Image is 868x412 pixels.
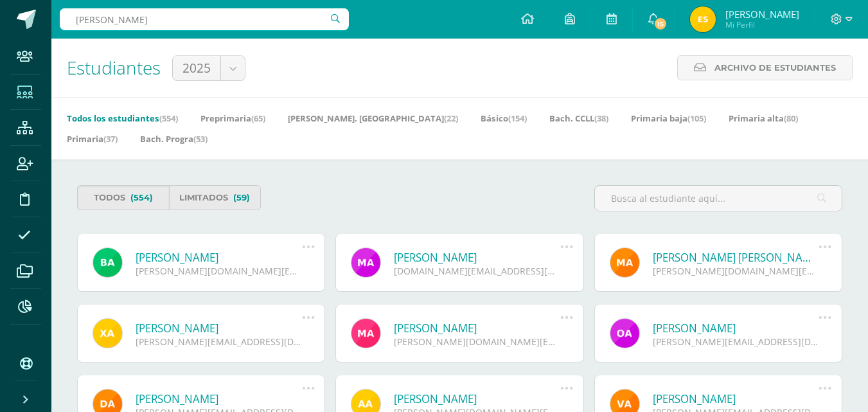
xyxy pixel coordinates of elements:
a: [PERSON_NAME] [136,321,302,336]
a: Primaria alta(80) [729,108,798,129]
span: (53) [193,133,208,145]
a: [PERSON_NAME]. [GEOGRAPHIC_DATA](22) [288,108,458,129]
a: Bach. Progra(53) [140,129,208,149]
div: [PERSON_NAME][DOMAIN_NAME][EMAIL_ADDRESS][DOMAIN_NAME] [653,265,819,277]
a: Todos los estudiantes(554) [67,108,178,129]
span: (59) [233,186,250,210]
span: (22) [444,112,458,124]
span: Mi Perfil [725,19,799,30]
input: Busca un usuario... [60,8,349,30]
span: Archivo de Estudiantes [714,56,836,80]
span: (37) [103,133,118,145]
a: [PERSON_NAME] [136,250,302,265]
span: (80) [784,112,798,124]
div: [PERSON_NAME][DOMAIN_NAME][EMAIL_ADDRESS][DOMAIN_NAME] [394,336,560,348]
span: (154) [508,112,527,124]
a: Todos(554) [77,185,169,210]
a: [PERSON_NAME] [394,250,560,265]
a: Básico(154) [481,108,527,129]
span: (554) [130,186,153,210]
div: [PERSON_NAME][EMAIL_ADDRESS][DOMAIN_NAME] [136,336,302,348]
a: [PERSON_NAME] [653,321,819,336]
div: [DOMAIN_NAME][EMAIL_ADDRESS][DOMAIN_NAME] [394,265,560,277]
a: [PERSON_NAME] [394,391,560,406]
span: (65) [251,112,265,124]
div: [PERSON_NAME][DOMAIN_NAME][EMAIL_ADDRESS][DOMAIN_NAME] [136,265,302,277]
a: [PERSON_NAME] [394,321,560,336]
span: (105) [687,112,706,124]
a: [PERSON_NAME] [136,391,302,406]
a: Primaria baja(105) [631,108,706,129]
a: 2025 [173,56,245,80]
span: (38) [594,112,608,124]
span: (554) [159,112,178,124]
a: [PERSON_NAME] [PERSON_NAME] [653,250,819,265]
a: Bach. CCLL(38) [549,108,608,129]
a: Primaria(37) [67,129,118,149]
a: [PERSON_NAME] [653,391,819,406]
input: Busca al estudiante aquí... [595,186,842,211]
img: 0abf21bd2d0a573e157d53e234304166.png [690,6,716,32]
div: [PERSON_NAME][EMAIL_ADDRESS][DOMAIN_NAME] [653,336,819,348]
span: 15 [653,17,668,31]
span: [PERSON_NAME] [725,8,799,21]
span: Estudiantes [67,55,161,80]
a: Archivo de Estudiantes [677,55,853,80]
a: Preprimaria(65) [200,108,265,129]
a: Limitados(59) [169,185,261,210]
span: 2025 [182,56,211,80]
